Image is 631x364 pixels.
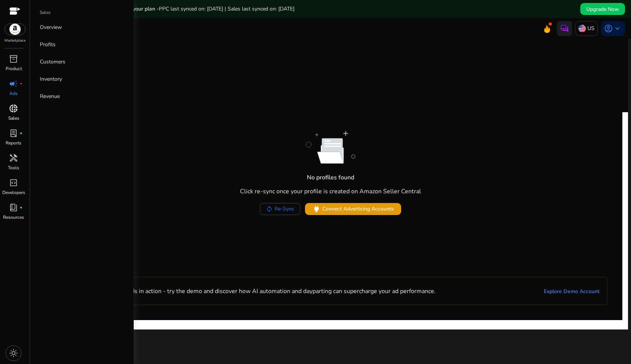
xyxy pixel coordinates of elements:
p: Reports [6,140,21,146]
span: Connect Advertising Accounts [322,205,394,213]
img: us.svg [578,25,586,32]
span: fiber_manual_record [20,82,23,85]
button: Re-Sync [260,203,300,215]
p: Revenue [40,92,60,100]
span: fiber_manual_record [20,132,23,135]
span: Upgrade Now [586,5,619,13]
h4: Click re-sync once your profile is created on Amazon Seller Central [240,188,421,195]
p: Developers [2,189,25,196]
span: inventory_2 [9,54,18,63]
button: Upgrade Now [580,3,625,15]
p: Sales [40,9,51,16]
span: light_mode [9,349,18,358]
p: US [587,22,595,35]
button: powerConnect Advertising Accounts [305,203,401,215]
p: Customers [40,58,65,66]
p: Resources [3,214,24,221]
span: book_4 [9,203,18,212]
span: fiber_manual_record [20,206,23,209]
span: Re-Sync [275,205,294,213]
span: keyboard_arrow_down [613,24,622,33]
h5: Data syncs run less frequently on your plan - [50,6,294,12]
span: PPC last synced on: [DATE] | Sales last synced on: [DATE] [159,5,294,12]
span: handyman [9,153,18,162]
p: Ads [9,90,18,97]
span: account_circle [604,24,613,33]
p: Sales [8,115,19,122]
span: donut_small [9,104,18,113]
p: Inventory [40,75,62,83]
span: lab_profile [9,129,18,138]
span: power [312,205,321,213]
a: Explore Demo Account [544,287,599,295]
h4: No profiles found [307,174,354,181]
p: Profits [40,41,56,48]
span: campaign [9,79,18,88]
h4: See SellerApp Ads in action - try the demo and discover how AI automation and dayparting can supe... [85,288,436,295]
p: Tools [8,164,19,171]
p: Product [6,65,22,72]
mat-icon: sync [266,206,273,212]
p: Overview [40,23,62,31]
img: amazon.svg [5,24,25,35]
span: code_blocks [9,178,18,187]
p: Marketplace [5,38,26,44]
h4: Manage your Profiles [33,42,628,55]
